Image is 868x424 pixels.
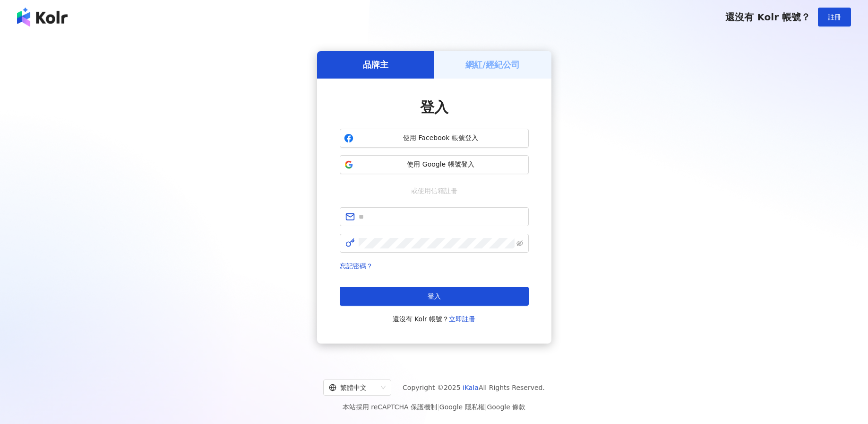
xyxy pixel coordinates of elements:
[439,403,485,411] a: Google 隱私權
[393,313,476,325] span: 還沒有 Kolr 帳號？
[420,99,448,115] span: 登入
[363,59,388,71] h5: 品牌主
[340,129,529,148] button: 使用 Facebook 帳號登入
[465,59,520,71] h5: 網紅/經紀公司
[404,185,464,196] span: 或使用信箱註冊
[340,155,529,174] button: 使用 Google 帳號登入
[437,403,439,411] span: |
[818,8,851,26] button: 註冊
[449,315,475,323] a: 立即註冊
[17,8,68,26] img: logo
[485,403,487,411] span: |
[463,384,479,391] a: iKala
[487,403,525,411] a: Google 條款
[340,287,529,306] button: 登入
[403,382,545,393] span: Copyright © 2025 All Rights Reserved.
[357,160,524,169] span: 使用 Google 帳號登入
[357,133,524,143] span: 使用 Facebook 帳號登入
[428,292,441,300] span: 登入
[725,11,810,23] span: 還沒有 Kolr 帳號？
[343,401,525,413] span: 本站採用 reCAPTCHA 保護機制
[828,13,841,21] span: 註冊
[329,380,377,395] div: 繁體中文
[340,262,373,270] a: 忘記密碼？
[516,240,523,247] span: eye-invisible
